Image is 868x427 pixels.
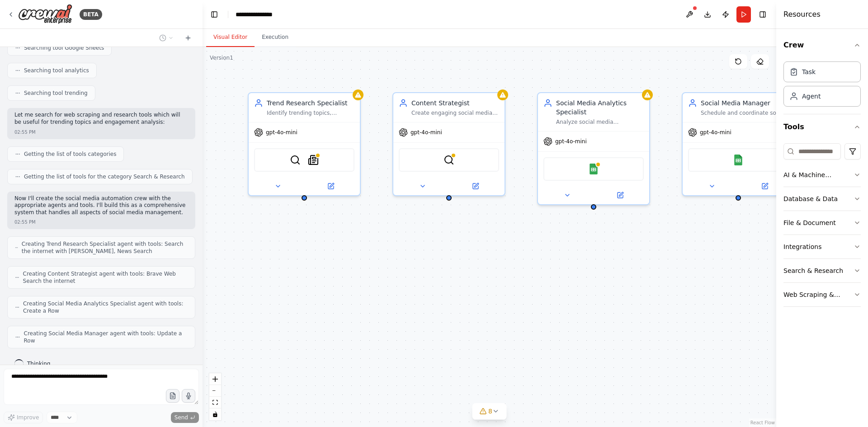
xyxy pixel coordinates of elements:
button: fit view [209,397,221,408]
div: Social Media ManagerSchedule and coordinate social media posts across multiple platforms, ensurin... [682,92,795,196]
div: Content StrategistCreate engaging social media content ideas and strategies based on trending top... [392,92,505,196]
div: AI & Machine Learning [783,170,854,179]
button: Open in side panel [739,181,790,192]
a: React Flow attribution [750,420,775,425]
p: Now I'll create the social media automation crew with the appropriate agents and tools. I'll buil... [14,195,188,216]
span: Searching tool analytics [24,67,89,74]
nav: breadcrumb [236,10,281,19]
img: SerperDevTool [290,155,301,165]
div: Social Media Analytics Specialist [556,99,644,117]
button: Database & Data [783,187,861,211]
div: Identify trending topics, hashtags, and content themes in {industry} by researching social media ... [267,109,354,117]
div: Social Media Analytics SpecialistAnalyze social media engagement metrics, track performance acros... [537,92,650,205]
button: Send [171,412,199,423]
span: Searching tool trending [24,89,88,97]
button: AI & Machine Learning [783,163,861,187]
p: Let me search for web scraping and research tools which will be useful for trending topics and en... [14,112,188,126]
div: Agent [802,92,821,101]
button: Hide right sidebar [756,8,769,21]
button: Open in side panel [305,181,356,192]
button: zoom out [209,385,221,397]
div: React Flow controls [209,373,221,420]
img: Google Sheets [733,155,744,165]
button: 8 [472,403,507,420]
div: Content Strategist [411,99,499,108]
button: Switch to previous chat [156,33,177,43]
div: Create engaging social media content ideas and strategies based on trending topics, audience pref... [411,109,499,117]
button: Visual Editor [206,28,255,47]
textarea: To enrich screen reader interactions, please activate Accessibility in Grammarly extension settings [4,369,199,405]
div: Web Scraping & Browsing [783,290,854,299]
button: Open in side panel [594,190,646,201]
img: SerplyNewsSearchTool [308,155,319,165]
span: Getting the list of tools categories [24,150,116,158]
button: Improve [4,412,43,423]
div: Social Media Manager [701,99,788,108]
div: BETA [80,9,102,20]
span: Thinking... [27,360,56,367]
button: toggle interactivity [209,408,221,420]
img: BraveSearchTool [443,155,454,165]
span: Send [175,414,188,421]
button: zoom in [209,373,221,385]
span: Creating Social Media Manager agent with tools: Update a Row [24,330,188,344]
button: Web Scraping & Browsing [783,283,861,306]
span: Creating Content Strategist agent with tools: Brave Web Search the internet [23,270,188,285]
button: File & Document [783,211,861,235]
button: Upload files [166,389,179,403]
button: Open in side panel [450,181,501,192]
button: Integrations [783,235,861,258]
button: Click to speak your automation idea [182,389,195,403]
div: Trend Research SpecialistIdentify trending topics, hashtags, and content themes in {industry} by ... [248,92,361,196]
button: Tools [783,114,861,140]
div: Task [802,67,816,76]
span: Searching tool Google Sheets [24,44,104,52]
span: 8 [488,407,492,416]
span: gpt-4o-mini [700,129,731,136]
span: gpt-4o-mini [555,138,587,145]
span: Getting the list of tools for the category Search & Research [24,173,185,180]
div: Analyze social media engagement metrics, track performance across platforms, and generate insight... [556,118,644,126]
span: gpt-4o-mini [266,129,297,136]
div: Database & Data [783,194,838,203]
div: 02:55 PM [14,129,36,136]
div: Integrations [783,242,821,251]
div: 02:55 PM [14,219,36,225]
div: Tools [783,140,861,314]
div: File & Document [783,218,836,227]
span: gpt-4o-mini [410,129,442,136]
button: Crew [783,33,861,58]
span: Creating Trend Research Specialist agent with tools: Search the internet with [PERSON_NAME], News... [22,240,188,255]
span: Creating Social Media Analytics Specialist agent with tools: Create a Row [23,300,188,314]
span: Improve [17,414,39,421]
h4: Resources [783,9,821,20]
button: Hide left sidebar [208,8,221,21]
button: Start a new chat [181,33,195,43]
div: Search & Research [783,266,843,275]
img: Logo [18,4,72,24]
div: Trend Research Specialist [267,99,354,108]
button: Execution [255,28,296,47]
img: Google Sheets [588,164,599,174]
div: Version 1 [210,54,233,61]
div: Crew [783,58,861,114]
div: Schedule and coordinate social media posts across multiple platforms, ensuring consistent brand m... [701,109,788,117]
button: Search & Research [783,259,861,282]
